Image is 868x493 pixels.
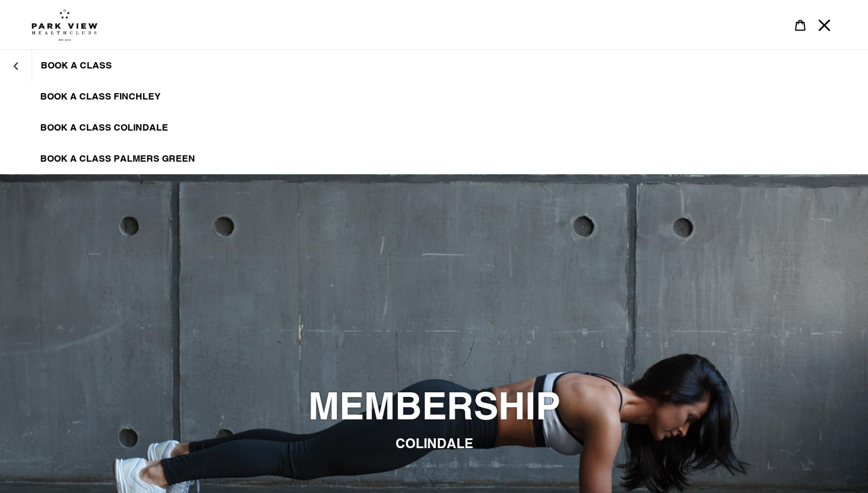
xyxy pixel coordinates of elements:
span: BOOK A CLASS PALMERS GREEN [40,153,195,165]
h2: MEMBERSHIP [121,384,747,429]
button: Menu [812,13,836,37]
span: BOOK A CLASS FINCHLEY [40,91,161,102]
img: Park view health clubs is a gym near you. [32,9,98,41]
span: BOOK A CLASS [41,60,112,71]
span: BOOK A CLASS COLINDALE [40,122,168,133]
span: COLINDALE [396,435,473,451]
